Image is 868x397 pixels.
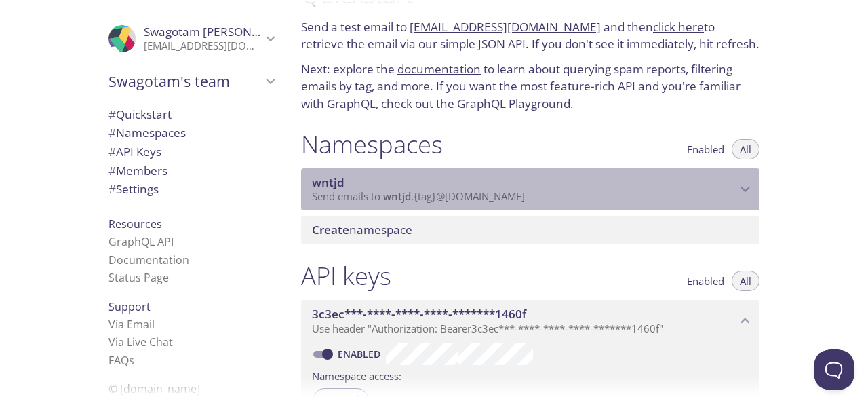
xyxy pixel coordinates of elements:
iframe: Help Scout Beacon - Open [814,349,854,390]
div: wntjd namespace [301,168,759,210]
a: FAQ [108,353,134,368]
p: Next: explore the to learn about querying spam reports, filtering emails by tag, and more. If you... [301,60,759,113]
span: wntjd [383,189,411,203]
div: Swagotam Malakar [98,16,285,61]
a: Via Live Chat [108,335,173,349]
a: Enabled [336,347,386,360]
span: Swagotam [PERSON_NAME] [144,24,294,39]
h1: Namespaces [301,129,443,159]
span: s [129,353,134,368]
label: Namespace access: [312,365,401,385]
div: Quickstart [98,105,285,124]
span: # [108,125,116,140]
p: Send a test email to and then to retrieve the email via our simple JSON API. If you don't see it ... [301,18,759,53]
a: [EMAIL_ADDRESS][DOMAIN_NAME] [410,19,601,35]
a: documentation [397,61,481,77]
span: Resources [108,216,162,231]
span: API Keys [108,144,161,159]
a: GraphQL API [108,234,174,249]
div: Swagotam's team [98,64,285,99]
div: Members [98,162,285,181]
span: # [108,107,116,122]
a: Status Page [108,270,169,285]
span: Support [108,299,151,314]
a: click here [653,19,704,35]
span: wntjd [312,174,344,190]
a: Via Email [108,317,155,332]
span: Namespaces [108,125,186,140]
div: API Keys [98,143,285,162]
span: # [108,163,116,178]
button: All [732,271,759,291]
a: Documentation [108,252,189,267]
span: # [108,181,116,197]
span: namespace [312,222,412,238]
span: Quickstart [108,107,172,122]
button: All [732,139,759,159]
a: GraphQL Playground [457,96,570,111]
div: Create namespace [301,216,759,244]
span: Swagotam's team [108,72,262,91]
span: Send emails to . {tag} @[DOMAIN_NAME] [312,189,525,203]
h1: API keys [301,261,391,291]
p: [EMAIL_ADDRESS][DOMAIN_NAME] [144,39,262,53]
div: Team Settings [98,180,285,199]
span: # [108,144,116,159]
span: Members [108,163,167,178]
span: Settings [108,181,159,197]
button: Enabled [679,271,732,291]
span: Create [312,222,349,238]
button: Enabled [679,139,732,159]
div: Namespaces [98,124,285,143]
